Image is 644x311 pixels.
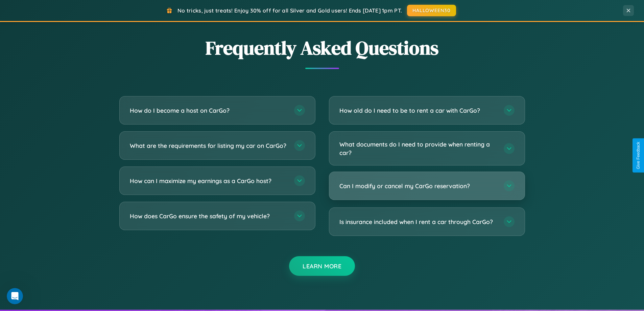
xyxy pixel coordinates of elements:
[289,256,355,276] button: Learn More
[130,141,287,150] h3: What are the requirements for listing my car on CarGo?
[130,212,287,220] h3: How does CarGo ensure the safety of my vehicle?
[339,140,497,157] h3: What documents do I need to provide when renting a car?
[7,288,23,304] iframe: Intercom live chat
[339,218,497,226] h3: Is insurance included when I rent a car through CarGo?
[636,142,641,169] div: Give Feedback
[119,35,525,61] h2: Frequently Asked Questions
[339,182,497,190] h3: Can I modify or cancel my CarGo reservation?
[130,177,287,185] h3: How can I maximize my earnings as a CarGo host?
[407,5,456,16] button: HALLOWEEN30
[177,7,402,14] span: No tricks, just treats! Enjoy 30% off for all Silver and Gold users! Ends [DATE] 1pm PT.
[339,106,497,115] h3: How old do I need to be to rent a car with CarGo?
[130,106,287,115] h3: How do I become a host on CarGo?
